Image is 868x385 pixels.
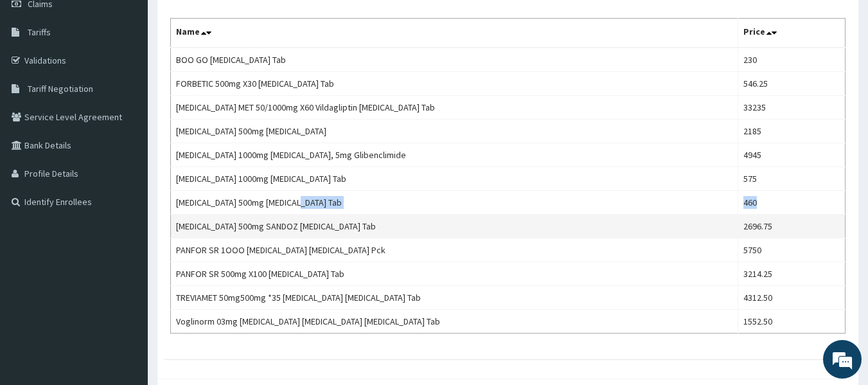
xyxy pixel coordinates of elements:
td: FORBETIC 500mg X30 [MEDICAL_DATA] Tab [171,72,738,96]
td: BOO GO [MEDICAL_DATA] Tab [171,48,738,72]
td: 4312.50 [738,286,845,310]
th: Price [738,19,845,48]
td: PANFOR SR 1OOO [MEDICAL_DATA] [MEDICAL_DATA] Pck [171,238,738,262]
td: 546.25 [738,72,845,96]
span: Tariff Negotiation [28,83,93,94]
div: Chat with us now [67,72,216,89]
td: [MEDICAL_DATA] 1000mg [MEDICAL_DATA], 5mg Glibenclimide [171,143,738,167]
td: [MEDICAL_DATA] 1000mg [MEDICAL_DATA] Tab [171,167,738,191]
td: 3214.25 [738,262,845,286]
td: [MEDICAL_DATA] 500mg [MEDICAL_DATA] Tab [171,191,738,215]
span: Tariffs [28,26,51,38]
span: We're online! [75,112,177,242]
td: [MEDICAL_DATA] 500mg SANDOZ [MEDICAL_DATA] Tab [171,215,738,238]
img: d_794563401_company_1708531726252_794563401 [24,64,52,96]
td: [MEDICAL_DATA] MET 50/1000mg X60 Vildagliptin [MEDICAL_DATA] Tab [171,96,738,120]
td: [MEDICAL_DATA] 500mg [MEDICAL_DATA] [171,120,738,143]
td: 230 [738,48,845,72]
td: 4945 [738,143,845,167]
td: 5750 [738,238,845,262]
div: Minimize live chat window [211,6,242,37]
td: PANFOR SR 500mg X100 [MEDICAL_DATA] Tab [171,262,738,286]
td: 1552.50 [738,310,845,334]
td: 575 [738,167,845,191]
td: 2185 [738,120,845,143]
textarea: Type your message and hit 'Enter' [6,252,245,297]
td: 2696.75 [738,215,845,238]
td: TREVIAMET 50mg500mg *35 [MEDICAL_DATA] [MEDICAL_DATA] Tab [171,286,738,310]
td: 33235 [738,96,845,120]
td: Voglinorm 03mg [MEDICAL_DATA] [MEDICAL_DATA] [MEDICAL_DATA] Tab [171,310,738,334]
th: Name [171,19,738,48]
td: 460 [738,191,845,215]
